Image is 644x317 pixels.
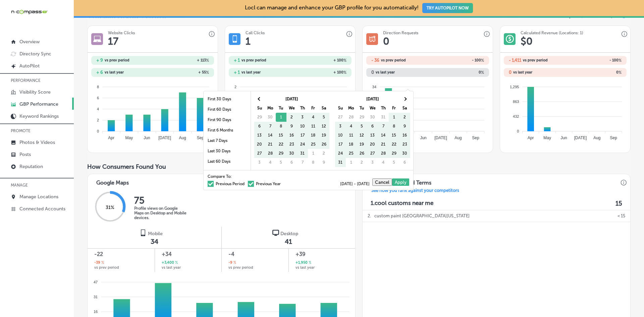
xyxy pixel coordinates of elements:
span: Desktop [280,231,298,236]
span: vs prev period [241,58,266,62]
tspan: 2 [97,118,99,122]
span: % [619,58,622,63]
td: 7 [265,122,276,131]
span: -4 [228,250,282,258]
tspan: Sep [610,136,618,140]
td: 13 [254,131,265,140]
tspan: Aug [179,136,186,140]
tspan: 0 [517,129,519,133]
h3: Call Clicks [246,31,265,35]
span: vs last year [162,266,181,269]
h2: 75 [134,195,188,206]
h1: 1 [246,35,251,47]
td: 12 [319,122,329,131]
span: % [100,260,104,266]
td: 14 [378,131,389,140]
h2: + 1 [234,70,240,75]
h2: + 9 [96,58,103,63]
td: 25 [308,140,319,149]
tspan: 6 [97,96,99,100]
td: 2 [357,158,367,167]
span: 41 [285,237,292,246]
tspan: Aug [455,136,462,140]
h3: Direction Requests [383,31,418,35]
h1: 0 [383,35,389,47]
td: 16 [286,131,297,140]
h2: + 100 [290,58,346,63]
span: Compare To: [208,174,232,178]
p: Overview [19,39,40,45]
td: 31 [378,113,389,122]
span: vs prev period [105,58,129,62]
tspan: 16 [94,310,98,314]
td: 11 [346,131,357,140]
p: 1. cool customs near me [371,200,433,207]
h2: + 100 [290,70,346,75]
span: vs prev period [94,266,119,269]
td: 10 [335,131,346,140]
tspan: Sep [197,136,204,140]
th: Tu [357,104,367,113]
span: 31 % [106,205,114,210]
td: 16 [399,131,410,140]
td: 7 [297,158,308,167]
label: Previous Year [248,182,281,186]
td: 31 [335,158,346,167]
td: 20 [254,140,265,149]
span: % [232,260,236,266]
td: 27 [367,149,378,158]
h2: 0 [428,70,484,75]
th: [DATE] [265,95,319,104]
td: 8 [308,158,319,167]
li: Last 7 Days [204,136,251,146]
th: [DATE] [346,95,399,104]
td: 29 [389,149,399,158]
td: 3 [335,122,346,131]
td: 30 [399,149,410,158]
th: Fr [308,104,319,113]
td: 24 [335,149,346,158]
img: logo [272,229,279,236]
h1: $ 0 [521,35,533,47]
td: 27 [335,113,346,122]
span: % [206,70,209,75]
tspan: May [543,136,551,140]
h3: Google Maps [91,174,134,188]
th: Fr [389,104,399,113]
span: % [481,70,484,75]
td: 9 [399,122,410,131]
p: AutoPilot [19,63,40,69]
th: Mo [265,104,276,113]
h2: + 6 [96,70,103,75]
td: 7 [378,122,389,131]
h2: + 113 [153,58,209,63]
h2: -39 [94,260,104,266]
p: Profile views on Google Maps on Desktop and Mobile devices. [134,206,188,220]
li: First 30 Days [204,94,251,104]
label: Previous Period [208,182,245,186]
td: 12 [357,131,367,140]
td: 23 [286,140,297,149]
td: 1 [276,113,286,122]
tspan: [DATE] [158,136,171,140]
th: Mo [346,104,357,113]
tspan: 31 [94,295,98,299]
p: Directory Sync [19,51,51,57]
tspan: Apr [528,136,534,140]
td: 18 [346,140,357,149]
h2: 0 [565,70,622,75]
tspan: 432 [513,114,519,118]
p: < 15 [618,210,625,222]
li: First 60 Days [204,104,251,115]
tspan: 0 [97,129,99,133]
p: GBP Performance [19,101,58,107]
td: 17 [335,140,346,149]
p: custom paint [GEOGRAPHIC_DATA][US_STATE] [374,210,470,222]
td: 18 [308,131,319,140]
th: Sa [319,104,329,113]
td: 4 [265,158,276,167]
h2: 0 [371,70,374,75]
th: We [367,104,378,113]
span: vs last year [105,70,124,74]
td: 30 [367,113,378,122]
